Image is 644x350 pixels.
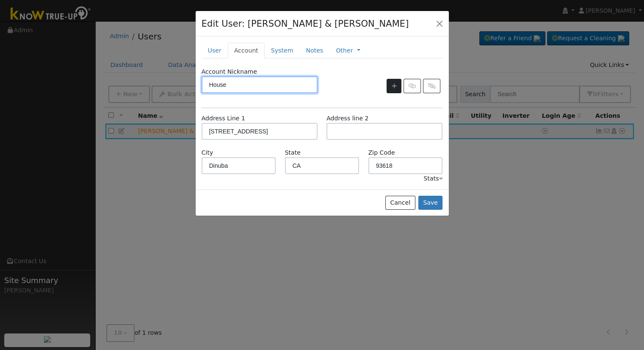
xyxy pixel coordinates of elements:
h4: Edit User: [PERSON_NAME] & [PERSON_NAME] [202,17,409,31]
label: State [285,148,301,157]
label: Zip Code [368,148,395,157]
a: User [202,43,228,58]
div: Stats [423,174,442,183]
label: Address line 2 [326,114,368,123]
a: System [265,43,300,58]
a: Account [228,43,265,58]
label: Address Line 1 [202,114,245,123]
button: Link Account [404,79,421,93]
label: City [202,148,213,157]
a: Notes [299,43,329,58]
button: Unlink Account [423,79,440,93]
label: Account Nickname [202,67,257,76]
button: Cancel [385,196,415,210]
button: Save [418,196,443,210]
button: Create New Account [387,79,401,93]
a: Other [336,46,353,55]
